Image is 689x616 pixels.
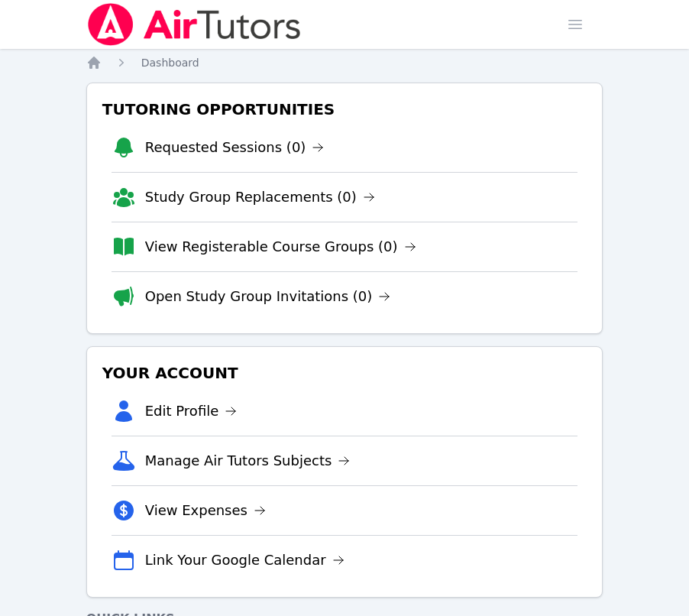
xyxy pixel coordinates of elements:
[141,57,199,69] span: Dashboard
[141,55,199,70] a: Dashboard
[99,359,590,387] h3: Your Account
[145,500,266,521] a: View Expenses
[145,400,238,422] a: Edit Profile
[86,3,302,46] img: Air Tutors
[145,186,375,208] a: Study Group Replacements (0)
[145,236,416,258] a: View Registerable Course Groups (0)
[86,55,603,70] nav: Breadcrumb
[145,550,344,571] a: Link Your Google Calendar
[145,450,351,472] a: Manage Air Tutors Subjects
[99,96,590,123] h3: Tutoring Opportunities
[145,137,325,158] a: Requested Sessions (0)
[145,286,391,307] a: Open Study Group Invitations (0)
